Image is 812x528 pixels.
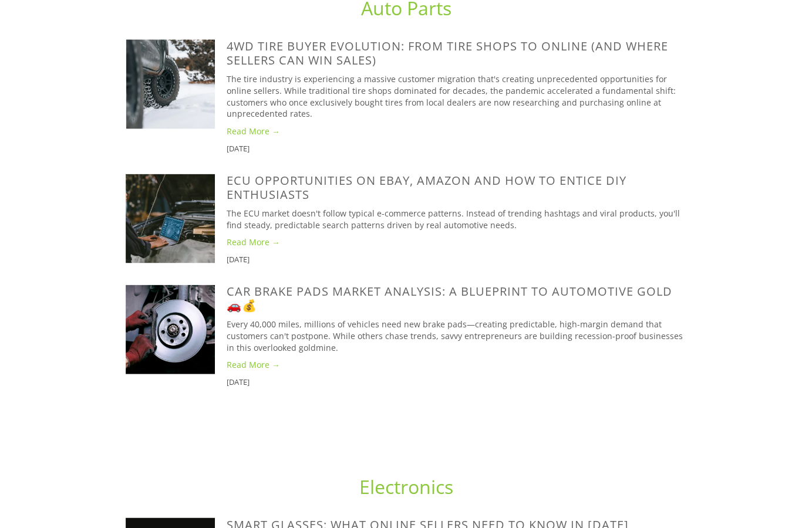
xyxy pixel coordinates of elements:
a: Read More → [227,236,687,248]
a: ECU Opportunities on eBay, Amazon and How to Entice DIY Enthusiasts [126,174,227,263]
time: [DATE] [227,377,250,387]
a: Electronics [359,473,453,499]
img: ECU Opportunities on eBay, Amazon and How to Entice DIY Enthusiasts [126,174,215,263]
time: [DATE] [227,143,250,154]
a: Car Brake Pads Market Analysis: A Blueprint to Automotive Gold 🚗💰 [126,285,227,374]
p: The ECU market doesn't follow typical e-commerce patterns. Instead of trending hashtags and viral... [227,208,687,231]
img: Car Brake Pads Market Analysis: A Blueprint to Automotive Gold 🚗💰 [126,285,215,374]
time: [DATE] [227,254,250,265]
a: 4WD Tire Buyer Evolution: From Tire Shops to Online (And Where Sellers Can Win Sales) [126,39,227,128]
p: Every 40,000 miles, millions of vehicles need new brake pads—creating predictable, high-margin de... [227,319,687,353]
a: Car Brake Pads Market Analysis: A Blueprint to Automotive Gold 🚗💰 [227,283,672,313]
a: ECU Opportunities on eBay, Amazon and How to Entice DIY Enthusiasts [227,172,626,202]
a: Read More → [227,126,687,137]
p: The tire industry is experiencing a massive customer migration that's creating unprecedented oppo... [227,73,687,119]
img: 4WD Tire Buyer Evolution: From Tire Shops to Online (And Where Sellers Can Win Sales) [126,39,215,128]
a: Read More → [227,359,687,371]
a: 4WD Tire Buyer Evolution: From Tire Shops to Online (And Where Sellers Can Win Sales) [227,38,668,68]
